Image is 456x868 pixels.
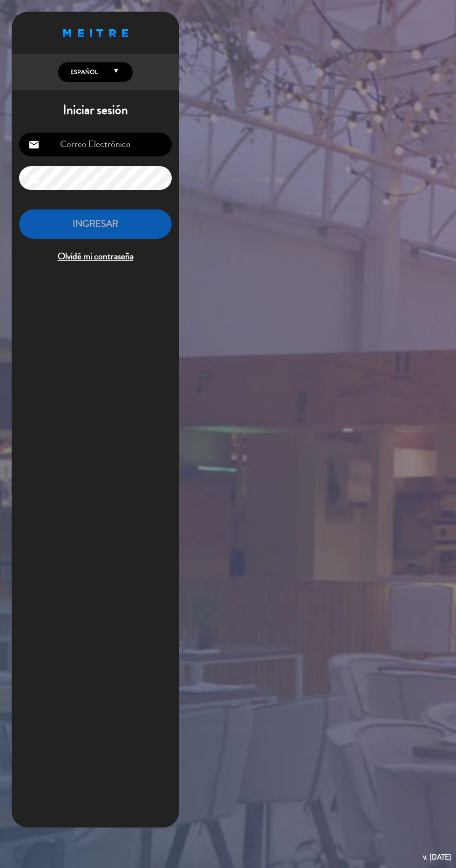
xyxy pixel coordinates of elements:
i: email [28,139,40,150]
i: lock [28,173,40,184]
button: INGRESAR [19,209,172,239]
h1: Iniciar sesión [12,102,179,118]
img: MEITRE [63,29,128,37]
span: Olvidé mi contraseña [19,249,172,264]
span: Español [68,67,98,77]
input: Correo Electrónico [19,133,172,156]
div: v. [DATE] [423,851,451,863]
